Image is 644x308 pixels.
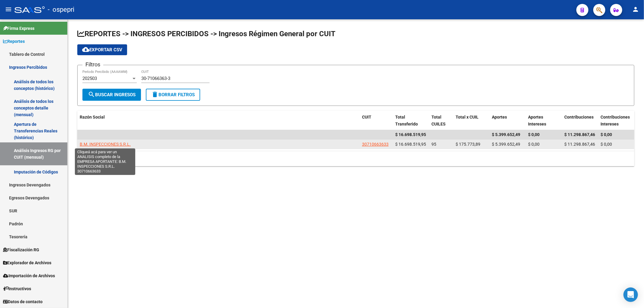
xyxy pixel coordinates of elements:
span: Fiscalización RG [3,246,39,253]
span: Reportes [3,38,25,45]
datatable-header-cell: Total x CUIL [453,111,489,131]
span: Total CUILES [431,115,446,126]
span: $ 0,00 [528,132,540,137]
span: - ospepri [48,3,74,16]
mat-icon: cloud_download [82,46,89,53]
div: Open Intercom Messenger [623,287,638,302]
span: 202503 [82,76,97,81]
button: Borrar Filtros [146,89,200,101]
button: Buscar Ingresos [82,89,141,101]
span: Contribuciones Intereses [601,115,630,126]
datatable-header-cell: Aportes [489,111,526,131]
span: Borrar Filtros [151,92,195,97]
span: $ 11.298.867,46 [564,142,595,147]
span: $ 5.399.652,49 [492,142,520,147]
span: Total x CUIL [456,115,479,119]
datatable-header-cell: CUIT [360,111,393,131]
span: Razón Social [80,115,105,119]
span: Contribuciones [564,115,594,119]
span: Datos de contacto [3,298,43,305]
datatable-header-cell: Total Transferido [393,111,429,131]
mat-icon: delete [151,91,159,98]
datatable-header-cell: Razón Social [77,111,360,131]
mat-icon: menu [5,6,12,13]
span: Exportar CSV [82,47,122,52]
span: REPORTES -> INGRESOS PERCIBIDOS -> Ingresos Régimen General por CUIT [77,30,335,38]
span: $ 16.698.519,95 [395,142,426,147]
span: $ 175.773,89 [456,142,480,147]
span: Total Transferido [395,115,418,126]
span: B.M. INSPECCIONES S.R.L. [80,142,131,147]
span: Aportes Intereses [528,115,546,126]
span: CUIT [362,115,371,119]
span: Aportes [492,115,507,119]
span: $ 5.399.652,49 [492,132,520,137]
button: Exportar CSV [77,44,127,55]
span: Buscar Ingresos [88,92,136,97]
mat-icon: search [88,91,95,98]
span: Explorador de Archivos [3,259,51,266]
span: $ 11.298.867,46 [564,132,595,137]
span: $ 0,00 [601,132,612,137]
span: $ 0,00 [601,142,612,147]
span: Firma Express [3,25,34,32]
span: Importación de Archivos [3,272,55,279]
span: $ 16.698.519,95 [395,132,426,137]
datatable-header-cell: Total CUILES [429,111,453,131]
h3: Filtros [82,60,103,69]
span: 30710663633 [362,142,389,147]
span: Instructivos [3,285,31,292]
span: $ 0,00 [528,142,540,147]
datatable-header-cell: Contribuciones [562,111,598,131]
datatable-header-cell: Aportes Intereses [526,111,562,131]
datatable-header-cell: Contribuciones Intereses [598,111,634,131]
span: 95 [431,142,436,147]
mat-icon: person [632,6,639,13]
